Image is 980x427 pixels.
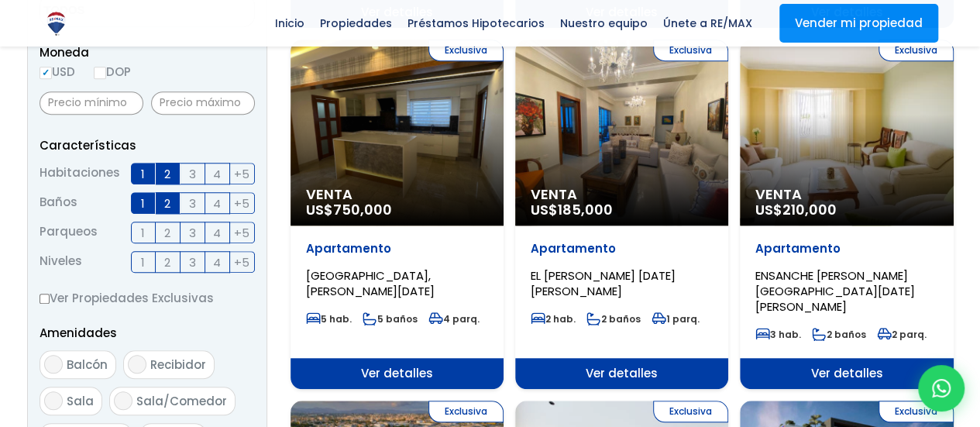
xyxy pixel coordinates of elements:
[755,241,937,257] p: Apartamento
[428,312,480,325] span: 4 parq.
[428,40,504,61] span: Exclusiva
[40,91,143,115] input: Precio mínimo
[531,200,613,219] span: US$
[306,200,392,219] span: US$
[213,194,221,213] span: 4
[558,200,613,219] span: 185,000
[306,267,435,299] span: [GEOGRAPHIC_DATA], [PERSON_NAME][DATE]
[782,200,837,219] span: 210,000
[234,194,249,213] span: +5
[531,312,576,325] span: 2 hab.
[189,253,196,272] span: 3
[291,40,504,389] a: Exclusiva Venta US$750,000 Apartamento [GEOGRAPHIC_DATA], [PERSON_NAME][DATE] 5 hab. 5 baños 4 pa...
[67,356,108,373] span: Balcón
[879,401,954,422] span: Exclusiva
[189,164,196,184] span: 3
[94,67,106,79] input: DOP
[333,200,392,219] span: 750,000
[141,164,145,184] span: 1
[40,294,50,304] input: Ver Propiedades Exclusivas
[879,40,954,61] span: Exclusiva
[40,163,120,184] span: Habitaciones
[877,328,927,341] span: 2 parq.
[652,312,700,325] span: 1 parq.
[306,312,352,325] span: 5 hab.
[141,253,145,272] span: 1
[128,355,146,374] input: Recibidor
[40,62,75,81] label: USD
[40,192,77,214] span: Baños
[586,312,641,325] span: 2 baños
[43,10,70,37] img: Logo de REMAX
[755,187,937,202] span: Venta
[151,91,255,115] input: Precio máximo
[531,241,713,257] p: Apartamento
[306,187,488,202] span: Venta
[40,323,255,343] p: Amenidades
[164,223,170,243] span: 2
[531,267,676,299] span: EL [PERSON_NAME] [DATE][PERSON_NAME]
[234,223,249,243] span: +5
[267,12,312,35] span: Inicio
[515,40,728,389] a: Exclusiva Venta US$185,000 Apartamento EL [PERSON_NAME] [DATE][PERSON_NAME] 2 hab. 2 baños 1 parq...
[400,12,552,35] span: Préstamos Hipotecarios
[755,267,915,315] span: ENSANCHE [PERSON_NAME][GEOGRAPHIC_DATA][DATE][PERSON_NAME]
[189,223,196,243] span: 3
[44,391,63,410] input: Sala
[428,401,504,422] span: Exclusiva
[515,358,728,389] span: Ver detalles
[164,194,170,213] span: 2
[234,253,249,272] span: +5
[40,288,255,308] label: Ver Propiedades Exclusivas
[812,328,866,341] span: 2 baños
[40,136,255,155] p: Características
[67,393,94,409] span: Sala
[164,164,170,184] span: 2
[779,4,938,43] a: Vender mi propiedad
[363,312,418,325] span: 5 baños
[653,40,728,61] span: Exclusiva
[44,355,63,374] input: Balcón
[189,194,196,213] span: 3
[291,358,504,389] span: Ver detalles
[655,12,760,35] span: Únete a RE/MAX
[40,251,82,273] span: Niveles
[40,67,52,79] input: USD
[40,222,98,243] span: Parqueos
[136,393,227,409] span: Sala/Comedor
[213,253,221,272] span: 4
[94,62,131,81] label: DOP
[312,12,400,35] span: Propiedades
[755,200,837,219] span: US$
[740,358,953,389] span: Ver detalles
[213,164,221,184] span: 4
[531,187,713,202] span: Venta
[141,194,145,213] span: 1
[552,12,655,35] span: Nuestro equipo
[164,253,170,272] span: 2
[141,223,145,243] span: 1
[114,391,132,410] input: Sala/Comedor
[234,164,249,184] span: +5
[213,223,221,243] span: 4
[306,241,488,257] p: Apartamento
[653,401,728,422] span: Exclusiva
[755,328,801,341] span: 3 hab.
[150,356,206,373] span: Recibidor
[40,43,255,62] span: Moneda
[740,40,953,389] a: Exclusiva Venta US$210,000 Apartamento ENSANCHE [PERSON_NAME][GEOGRAPHIC_DATA][DATE][PERSON_NAME]...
